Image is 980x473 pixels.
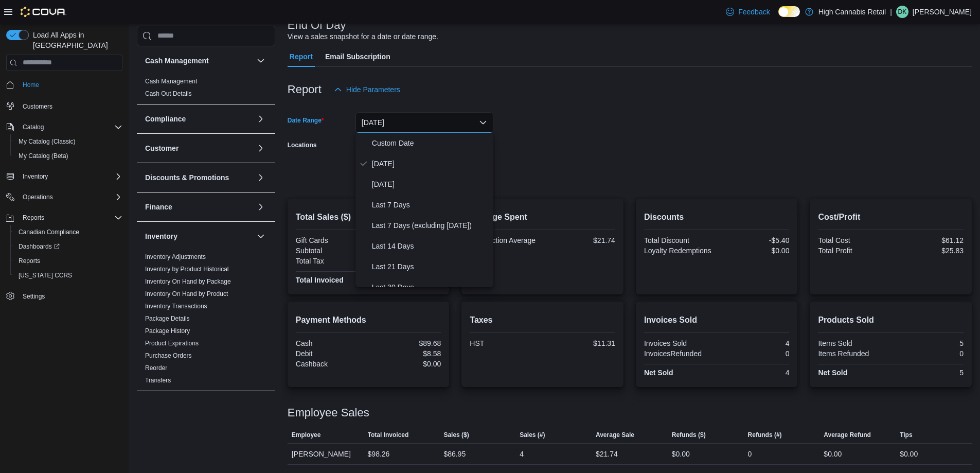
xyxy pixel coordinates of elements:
a: Customers [19,100,57,113]
span: Package History [145,327,190,335]
span: Load All Apps in [GEOGRAPHIC_DATA] [29,30,122,50]
button: Finance [145,202,253,212]
div: $25.83 [893,247,964,255]
h3: Employee Sales [288,407,369,419]
div: Total Discount [644,236,715,244]
span: Average Sale [596,431,634,439]
a: Canadian Compliance [14,226,83,238]
div: $21.74 [596,448,618,460]
div: Items Refunded [818,349,888,358]
a: Inventory by Product Historical [145,266,229,273]
h3: End Of Day [288,19,346,31]
span: Washington CCRS [14,269,122,282]
span: Settings [19,290,122,303]
div: Dylan Kemp [896,6,908,18]
button: Hide Parameters [330,79,404,100]
div: HST [470,339,540,347]
span: [US_STATE] CCRS [19,271,72,279]
button: Canadian Compliance [10,225,127,239]
button: Reports [2,211,127,225]
strong: Net Sold [644,369,673,377]
span: Reports [19,257,40,265]
span: Inventory On Hand by Package [145,277,231,286]
span: Settings [23,292,45,301]
label: Locations [288,141,317,149]
strong: Total Invoiced [296,276,344,284]
h3: Report [288,83,322,96]
div: -$5.40 [719,236,789,244]
span: [DATE] [372,157,489,170]
div: [PERSON_NAME] [288,444,364,464]
button: Operations [2,190,127,204]
div: 4 [719,369,789,377]
div: 4 [520,448,524,460]
button: Inventory [2,169,127,184]
button: Inventory [19,170,52,183]
p: High Cannabis Retail [818,6,886,18]
span: Inventory [23,172,48,181]
button: Compliance [255,113,267,125]
span: Operations [23,193,53,201]
span: Hide Parameters [346,84,400,95]
div: Cash [296,339,366,347]
div: $89.68 [370,339,441,347]
button: [US_STATE] CCRS [10,268,127,283]
div: 0 [719,349,789,358]
div: 0 [748,448,752,460]
span: [DATE] [372,178,489,190]
h2: Total Sales ($) [296,211,441,223]
a: My Catalog (Beta) [14,150,73,162]
h3: Finance [145,202,172,212]
a: Product Expirations [145,340,199,347]
span: My Catalog (Beta) [14,150,122,162]
div: Total Cost [818,236,888,244]
span: Reports [19,212,122,224]
span: Feedback [738,7,770,17]
a: Reports [14,255,44,267]
span: Total Invoiced [368,431,409,439]
button: Reports [19,212,48,224]
span: Home [23,81,39,89]
span: Last 21 Days [372,260,489,273]
span: Cash Out Details [145,90,192,98]
span: Reorder [145,364,167,372]
button: Home [2,77,127,92]
a: Dashboards [10,239,127,254]
span: Inventory On Hand by Product [145,290,228,298]
h3: Compliance [145,114,186,124]
p: [PERSON_NAME] [913,6,972,18]
span: My Catalog (Classic) [14,135,122,148]
h2: Average Spent [470,211,615,223]
h3: Cash Management [145,56,209,66]
span: Customers [23,102,52,111]
span: Reports [23,214,44,222]
span: Refunds ($) [672,431,706,439]
a: Reorder [145,364,167,372]
button: Customers [2,98,127,113]
span: Inventory Adjustments [145,253,206,261]
span: My Catalog (Beta) [19,152,68,160]
button: Catalog [19,121,48,133]
span: Purchase Orders [145,352,192,360]
div: View a sales snapshot for a date or date range. [288,31,438,42]
h2: Cost/Profit [818,211,964,223]
button: Operations [19,191,57,203]
div: Cash Management [137,75,275,104]
p: | [890,6,892,18]
span: Email Subscription [325,46,390,67]
button: Customer [145,143,253,153]
h2: Discounts [644,211,790,223]
button: Catalog [2,120,127,134]
div: $8.58 [370,349,441,358]
div: Total Profit [818,247,888,255]
button: Compliance [145,114,253,124]
span: My Catalog (Classic) [19,137,76,146]
span: Average Refund [824,431,871,439]
button: My Catalog (Classic) [10,134,127,149]
button: Reports [10,254,127,268]
button: Inventory [145,231,253,241]
div: Debit [296,349,366,358]
span: Last 14 Days [372,240,489,252]
div: $0.00 [719,247,789,255]
span: Refunds (#) [748,431,782,439]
